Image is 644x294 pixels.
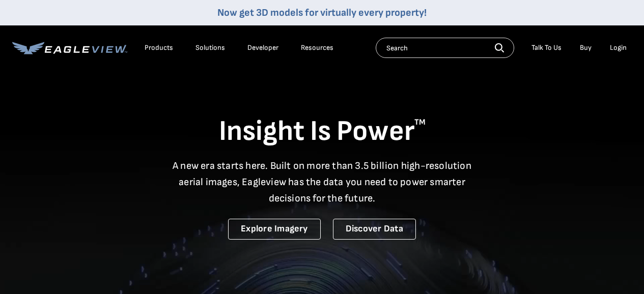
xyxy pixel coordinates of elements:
[12,114,632,150] h1: Insight Is Power
[301,43,333,52] div: Resources
[166,158,478,207] p: A new era starts here. Built on more than 3.5 billion high-resolution aerial images, Eagleview ha...
[195,43,225,52] div: Solutions
[580,43,592,52] a: Buy
[531,43,562,52] div: Talk To Us
[228,219,321,240] a: Explore Imagery
[247,43,278,52] a: Developer
[610,43,627,52] div: Login
[414,117,426,127] sup: TM
[333,219,416,240] a: Discover Data
[217,7,427,19] a: Now get 3D models for virtually every property!
[145,43,173,52] div: Products
[376,38,514,58] input: Search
